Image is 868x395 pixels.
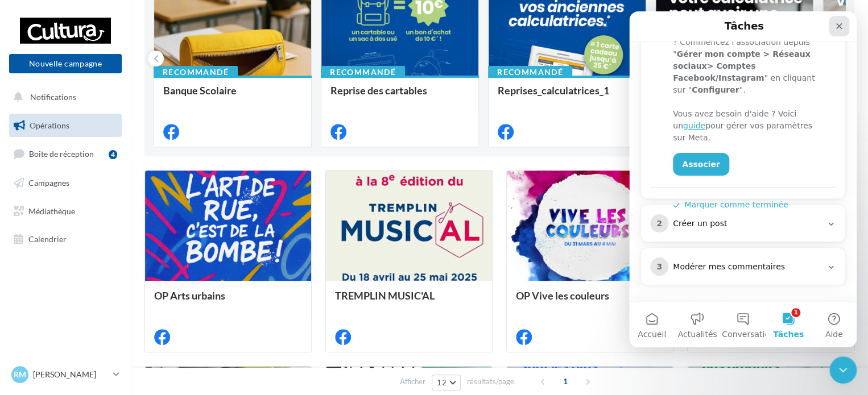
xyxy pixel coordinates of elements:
span: Campagnes [28,178,69,188]
iframe: Intercom live chat [829,356,857,384]
span: 1 [556,372,574,390]
div: Banque Scolaire [163,85,302,107]
div: Recommandé [154,66,238,78]
a: Rm [PERSON_NAME] [9,364,122,385]
button: Notifications [7,85,119,109]
span: Opérations [30,120,69,130]
div: 4 [109,150,117,159]
span: résultats/page [467,376,514,387]
a: Campagnes [7,171,124,195]
span: Rm [14,369,26,380]
a: Boîte de réception4 [7,142,124,166]
a: Calendrier [7,227,124,251]
a: Médiathèque [7,199,124,223]
div: Recommandé [321,66,405,78]
div: TREMPLIN MUSIC'AL [335,290,483,313]
button: Nouvelle campagne [9,54,122,73]
span: Boîte de réception [29,149,94,159]
span: Calendrier [28,234,67,244]
p: [PERSON_NAME] [33,369,109,380]
iframe: Intercom live chat [629,11,857,347]
span: Notifications [30,92,76,102]
div: OP Vive les couleurs [516,290,664,313]
div: Recommandé [488,66,572,78]
div: OP Arts urbains [154,290,302,313]
a: Opérations [7,114,124,138]
span: 12 [437,378,447,387]
div: Reprises_calculatrices_1 [498,85,636,107]
button: 12 [432,375,461,390]
span: Afficher [400,376,425,387]
div: Reprise des cartables [330,85,469,107]
span: Médiathèque [28,206,75,215]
